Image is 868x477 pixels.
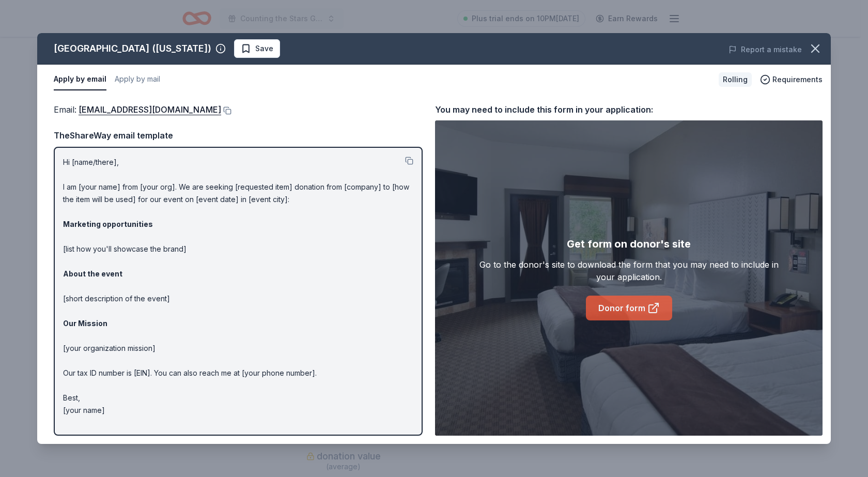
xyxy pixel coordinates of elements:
span: Requirements [772,73,823,86]
button: Apply by mail [115,69,160,90]
strong: Marketing opportunities [63,220,153,228]
button: Apply by email [54,69,106,90]
p: Hi [name/there], I am [your name] from [your org]. We are seeking [requested item] donation from ... [63,156,413,417]
div: Go to the donor's site to download the form that you may need to include in your application. [474,258,784,283]
span: Email : [54,104,221,115]
span: Save [255,42,273,55]
div: [GEOGRAPHIC_DATA] ([US_STATE]) [54,40,211,57]
div: Rolling [719,72,752,87]
strong: About the event [63,269,122,278]
button: Save [234,39,280,58]
button: Requirements [760,73,823,86]
div: TheShareWay email template [54,129,423,142]
strong: Our Mission [63,319,107,328]
a: [EMAIL_ADDRESS][DOMAIN_NAME] [79,103,221,116]
div: You may need to include this form in your application: [435,103,823,116]
a: Donor form [586,296,672,320]
div: Get form on donor's site [567,236,691,252]
button: Report a mistake [729,43,802,56]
